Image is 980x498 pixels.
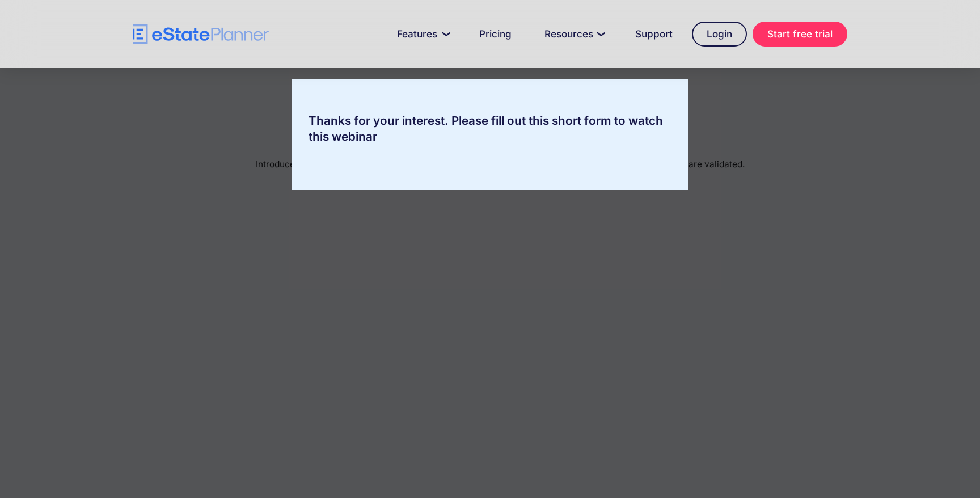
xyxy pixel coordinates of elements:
[692,22,747,47] a: Login
[622,23,686,45] a: Support
[292,113,688,145] div: Thanks for your interest. Please fill out this short form to watch this webinar
[383,23,460,45] a: Features
[531,23,616,45] a: Resources
[133,24,269,44] a: home
[753,22,847,47] a: Start free trial
[466,23,525,45] a: Pricing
